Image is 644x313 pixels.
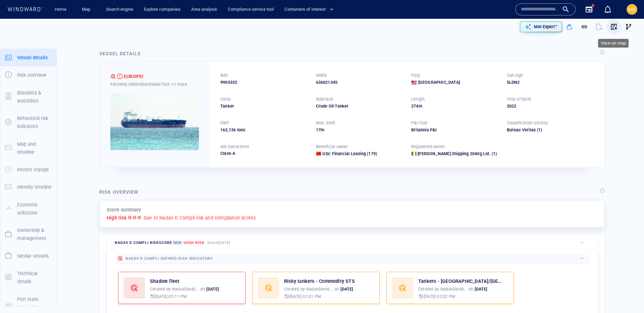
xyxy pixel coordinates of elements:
[0,84,57,110] button: Blacklists & watchlists
[0,178,57,196] button: Identity timeline
[17,89,52,105] p: Blacklists & watchlists
[0,144,57,151] a: Map and timeline
[0,265,57,291] button: Technical details
[411,127,499,133] div: Britannia P&I
[50,4,71,15] button: Home
[110,81,199,88] div: Formerly: XINSHIDAIXIANGTAI3
[507,127,536,133] div: Bureau Veritas
[225,4,276,15] a: Compliance service tool
[316,96,333,102] p: Subclass
[0,304,57,310] a: Port state Control & Casualties
[411,120,428,126] p: P&I Club
[52,4,69,15] a: Home
[282,4,339,15] button: Containers of interest
[17,252,49,260] p: Similar vessels
[0,49,57,66] button: Vessel details
[184,241,205,245] span: High risk
[289,294,321,300] p: [DATE] 02:01 PM
[0,222,57,247] button: Ownership & management
[141,4,183,15] a: Explore companies
[103,4,136,15] button: Search engine
[411,96,425,102] p: Length
[144,214,256,222] p: Due to Nadav D Compli risk and compliance scores
[220,127,308,133] div: 163,136 tons
[316,120,335,126] p: Max. draft
[17,54,48,62] p: Vessel details
[171,81,187,88] p: +1 more
[340,286,353,292] p: [DATE]
[475,286,487,292] p: [DATE]
[0,252,57,259] a: Similar vessels
[172,286,199,292] p: NadavDavidson2
[17,114,52,131] p: Behavioral risk indicators
[155,294,187,300] p: [DATE] 02:11 PM
[418,277,502,285] a: Tankers - [GEOGRAPHIC_DATA]/[GEOGRAPHIC_DATA]/[GEOGRAPHIC_DATA] Affiliated
[110,93,199,150] img: 6217db95837b174b15ce07e3_0
[76,4,98,15] button: Map
[0,184,57,190] a: Identity timeline
[17,183,52,191] p: Identity timeline
[440,286,467,292] p: NadavDavidson2
[150,277,179,285] a: Shadow fleet
[322,151,366,156] span: Icbc Financial Leasing
[124,72,143,80] div: EUROPEI
[284,286,353,292] p: Created by on
[507,127,594,133] div: Bureau Veritas
[507,72,523,78] p: Call sign
[220,79,237,85] span: 9905332
[220,103,308,109] div: Tanker
[306,286,333,292] p: NadavDavidson2
[0,205,57,211] a: Economic utilization
[0,119,57,125] a: Behavioral risk indicators
[520,21,562,32] button: MAI Expert™
[418,79,460,85] span: [GEOGRAPHIC_DATA]
[615,283,639,308] iframe: Chat
[418,151,497,157] a: [PERSON_NAME] Shipping 2040g Ltd. (1)
[17,226,52,243] p: Ownership & management
[507,96,531,102] p: Year of build
[220,144,249,150] p: AIS transceiver
[411,144,445,150] p: Registered owner
[17,269,52,286] p: Technical details
[107,214,127,222] p: High risk
[629,7,636,12] span: MK
[107,206,141,214] p: Score summary
[99,188,139,196] div: Risk overview
[0,247,57,265] button: Similar vessels
[491,151,497,157] span: (1)
[507,79,594,85] div: 5LDN2
[17,71,46,79] p: Risk overview
[411,72,420,78] p: Flag
[0,93,57,100] a: Blacklists & watchlists
[206,286,219,292] p: [DATE]
[0,66,57,84] button: Risk overview
[534,24,557,30] p: MAI Expert™
[321,127,324,132] span: m
[189,4,220,15] a: Area analysis
[418,277,502,285] div: Tankers - US/UK/IL Affiliated
[220,72,228,78] p: IMO
[284,6,334,13] span: Containers of interest
[0,274,57,280] a: Technical details
[0,166,57,173] a: Recent voyage
[366,151,377,157] span: (179)
[316,127,321,132] span: 17
[0,72,57,78] a: Risk overview
[79,4,95,15] a: Map
[99,50,141,58] div: Vessel details
[322,151,377,157] a: Icbc Financial Leasing (179)
[17,201,52,217] p: Economic utilization
[0,135,57,161] button: Map and timeline
[604,5,612,13] div: Notification center
[284,277,355,285] a: Risky tankers - Commodity STS
[0,231,57,237] a: Ownership & management
[0,196,57,222] button: Economic utilization
[507,120,548,126] p: Classification society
